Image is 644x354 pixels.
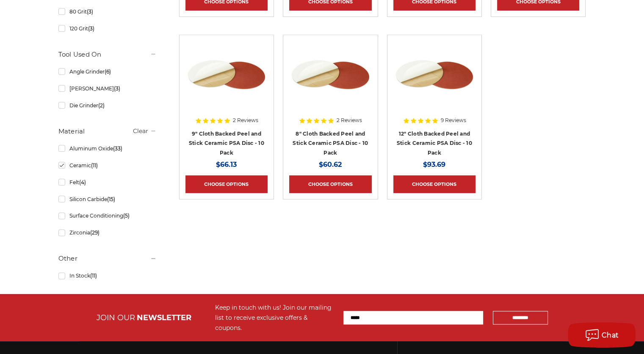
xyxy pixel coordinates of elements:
[58,208,157,223] a: Surface Conditioning
[58,49,157,60] h5: Tool Used On
[90,229,99,236] span: (29)
[189,131,264,156] a: 9" Cloth Backed Peel and Stick Ceramic PSA Disc - 10 Pack
[215,302,335,333] div: Keep in touch with us! Join our mailing list to receive exclusive offers & coupons.
[113,145,122,152] span: (33)
[568,322,636,348] button: Chat
[423,161,445,169] span: $93.69
[133,127,148,134] a: Clear
[58,192,157,207] a: Silicon Carbide
[185,175,268,193] a: Choose Options
[58,158,157,173] a: Ceramic
[58,141,157,156] a: Aluminum Oxide
[98,102,104,109] span: (2)
[393,41,475,109] img: 8 inch self adhesive sanding disc ceramic
[58,253,157,264] h5: Other
[58,225,157,240] a: Zirconia
[123,212,129,219] span: (5)
[91,162,97,169] span: (11)
[90,272,97,279] span: (11)
[79,179,86,185] span: (4)
[104,68,111,75] span: (6)
[58,126,157,136] h5: Material
[86,8,93,15] span: (3)
[602,331,619,339] span: Chat
[289,175,371,193] a: Choose Options
[58,21,157,36] a: 120 Grit
[58,81,157,96] a: [PERSON_NAME]
[113,85,120,92] span: (3)
[293,131,368,156] a: 8" Cloth Backed Peel and Stick Ceramic PSA Disc - 10 Pack
[397,131,472,156] a: 12" Cloth Backed Peel and Stick Ceramic PSA Disc - 10 Pack
[289,41,371,149] a: 8 inch self adhesive sanding disc ceramic
[58,98,157,113] a: Die Grinder
[393,41,475,149] a: 8 inch self adhesive sanding disc ceramic
[58,175,157,190] a: Felt
[97,313,135,322] span: JOIN OUR
[319,161,342,169] span: $60.62
[216,161,237,169] span: $66.13
[393,175,475,193] a: Choose Options
[107,196,115,202] span: (15)
[185,41,268,109] img: 8 inch self adhesive sanding disc ceramic
[137,313,191,322] span: NEWSLETTER
[289,41,371,109] img: 8 inch self adhesive sanding disc ceramic
[58,4,157,19] a: 80 Grit
[58,268,157,283] a: In Stock
[185,41,268,149] a: 8 inch self adhesive sanding disc ceramic
[88,25,94,32] span: (3)
[58,64,157,79] a: Angle Grinder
